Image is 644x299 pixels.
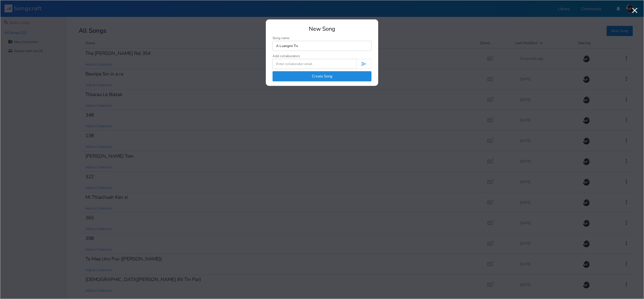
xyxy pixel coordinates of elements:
div: Song name [273,36,371,40]
button: Invite [356,59,371,69]
div: New Song [273,26,371,32]
button: Create Song [273,71,371,81]
input: Enter song name [273,41,371,51]
div: Add collaborators [273,54,300,58]
input: Enter collaborator email [273,59,356,69]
